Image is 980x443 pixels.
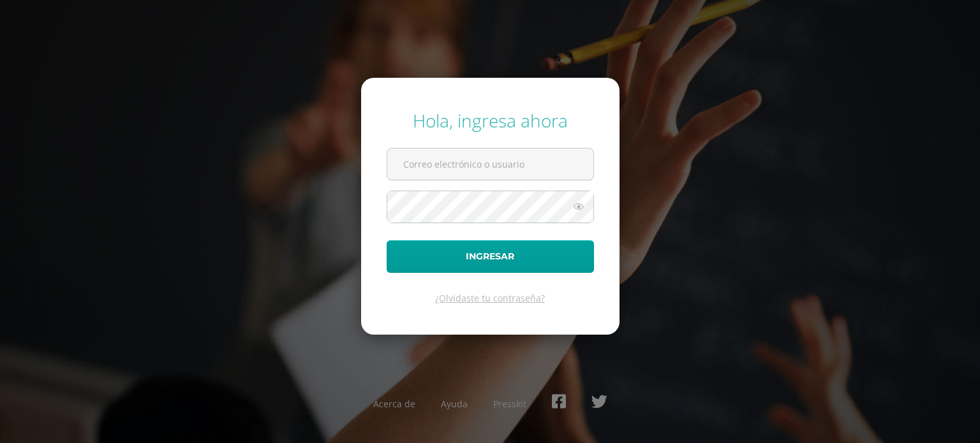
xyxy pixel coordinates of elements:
a: ¿Olvidaste tu contraseña? [435,292,545,304]
button: Ingresar [387,240,594,273]
a: Presskit [493,398,526,410]
a: Acerca de [373,398,415,410]
a: Ayuda [441,398,468,410]
input: Correo electrónico o usuario [387,149,593,180]
div: Hola, ingresa ahora [387,108,594,133]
